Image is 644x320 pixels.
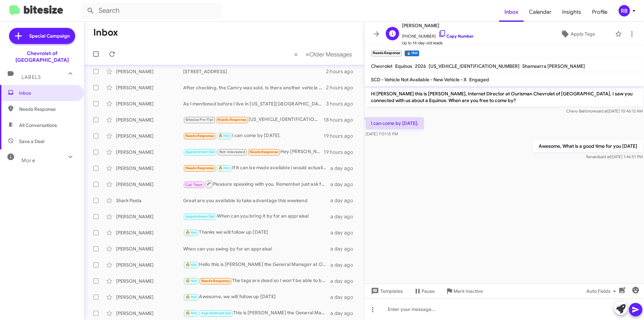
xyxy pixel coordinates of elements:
[395,63,412,69] span: Equinox
[619,5,630,16] div: RB
[290,47,302,61] button: Previous
[309,51,352,58] span: Older Messages
[81,3,222,19] input: Search
[116,294,183,301] div: [PERSON_NAME]
[19,122,57,129] span: All Conversations
[185,166,214,170] span: Needs Response
[557,2,587,22] a: Insights
[566,108,643,113] span: Chevy Baltimore [DATE] 10:46:12 AM
[183,213,330,220] div: When can you bring it by for an appraisal
[364,285,408,297] button: Templates
[185,295,197,299] span: 🔥 Hot
[185,134,214,138] span: Needs Response
[330,197,359,204] div: a day ago
[116,133,183,139] div: [PERSON_NAME]
[183,148,324,156] div: Hey [PERSON_NAME] - I am still waiting to hear from you! Should I reach out to someone else?
[524,2,557,22] a: Calendar
[366,88,643,106] p: Hi [PERSON_NAME] this is [PERSON_NAME], Internet Director at Ourisman Chevrolet of [GEOGRAPHIC_DA...
[116,229,183,236] div: [PERSON_NAME]
[371,63,392,69] span: Chevrolet
[183,180,330,188] div: Pleasure speaking with you. Remember just ask for [PERSON_NAME] when you arrive.
[218,134,230,138] span: 🔥 Hot
[330,262,359,268] div: a day ago
[330,165,359,172] div: a day ago
[405,50,419,56] small: 🔥 Hot
[218,166,230,170] span: 🔥 Hot
[469,77,489,83] span: Engaged
[587,2,613,22] a: Profile
[571,28,595,40] span: Apply Tags
[586,285,619,297] span: Auto Fields
[116,262,183,268] div: [PERSON_NAME]
[330,310,359,317] div: a day ago
[422,285,435,297] span: Pause
[116,245,183,252] div: [PERSON_NAME]
[218,118,246,122] span: Needs Response
[116,310,183,317] div: [PERSON_NAME]
[581,285,624,297] button: Auto Fields
[183,277,330,285] div: The tags are dead so I won't be able to bring it there.
[408,285,440,297] button: Pause
[596,108,608,113] span: said at
[185,263,197,267] span: 🔥 Hot
[330,229,359,236] div: a day ago
[185,230,197,235] span: 🔥 Hot
[586,154,643,159] span: Renard [DATE] 1:46:51 PM
[599,154,610,159] span: said at
[415,63,426,69] span: 2026
[19,138,44,145] span: Save a Deal
[366,131,398,136] span: [DATE] 7:01:15 PM
[116,278,183,284] div: [PERSON_NAME]
[116,100,183,107] div: [PERSON_NAME]
[499,2,524,22] a: Inbox
[183,164,330,172] div: If it can be made available i would actually prefer that
[370,285,403,297] span: Templates
[183,245,330,252] div: When can you swing by for an appraisal
[116,213,183,220] div: [PERSON_NAME]
[183,197,330,204] div: Great are you available to take advantage this weekend
[371,77,467,83] span: SCD - Vehicle Not Available - New Vehicle - X
[116,84,183,91] div: [PERSON_NAME]
[533,140,643,152] p: Awesome, What is a good time for you [DATE]
[183,229,330,236] div: Thanks we will follow up [DATE]
[9,28,75,44] a: Special Campaign
[522,63,585,69] span: Shamearra [PERSON_NAME]
[402,30,474,40] span: [PHONE_NUMBER]
[185,311,197,315] span: 🔥 Hot
[116,165,183,172] div: [PERSON_NAME]
[402,21,474,30] span: [PERSON_NAME]
[183,84,326,91] div: After checking, the Camry was sold. Is there another vehicle you would be interested in or would ...
[29,33,70,39] span: Special Campaign
[183,309,330,317] div: This is [PERSON_NAME] the General Manager here at Ourisman Chevrolet Baltimore. I will be more th...
[294,50,298,58] span: «
[19,106,76,112] span: Needs Response
[306,50,309,58] span: »
[330,294,359,301] div: a day ago
[219,150,245,154] span: Not-Interested
[330,245,359,252] div: a day ago
[183,68,326,75] div: [STREET_ADDRESS]
[183,261,330,269] div: Hello this is [PERSON_NAME] the General Manager at Ourisman Chevrolet. I'm willing to bet we will...
[185,279,197,283] span: 🔥 Hot
[116,149,183,155] div: [PERSON_NAME]
[116,68,183,75] div: [PERSON_NAME]
[21,74,41,80] span: Labels
[543,28,612,40] button: Apply Tags
[183,132,324,140] div: I can come by [DATE].
[201,279,230,283] span: Needs Response
[116,117,183,123] div: [PERSON_NAME]
[19,90,76,96] span: Inbox
[330,181,359,188] div: a day ago
[290,47,356,61] nav: Page navigation example
[116,181,183,188] div: [PERSON_NAME]
[185,150,215,154] span: Appointment Set
[21,157,35,164] span: More
[330,213,359,220] div: a day ago
[429,63,520,69] span: [US_VEHICLE_IDENTIFICATION_NUMBER]
[613,5,637,16] button: RB
[453,285,483,297] span: Mark Inactive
